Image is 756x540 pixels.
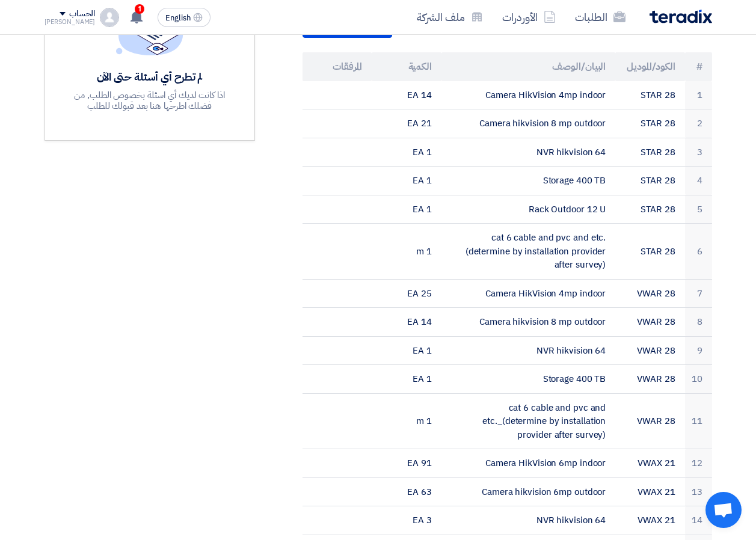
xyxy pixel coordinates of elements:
td: cat 6 cable and pvc and etc._(determine by installation provider after survey) [441,393,615,449]
td: 3 [685,138,712,167]
td: STAR 28 [615,81,685,109]
td: 14 [685,506,712,535]
td: 1 m [372,393,441,449]
td: VWAR 28 [615,365,685,394]
button: English [158,8,211,27]
td: STAR 28 [615,195,685,224]
td: 63 EA [372,477,441,506]
th: المرفقات [303,52,372,81]
td: 1 EA [372,138,441,167]
td: cat 6 cable and pvc and etc. (determine by installation provider after survey) [441,224,615,280]
a: ملف الشركة [407,3,493,31]
td: 12 [685,449,712,478]
td: 1 EA [372,365,441,394]
a: الطلبات [565,3,635,31]
div: [PERSON_NAME] [45,19,96,25]
td: NVR hikvision 64 [441,506,615,535]
td: 1 EA [372,336,441,365]
th: الكود/الموديل [615,52,685,81]
td: 1 [685,81,712,109]
div: Open chat [705,492,742,528]
td: 2 [685,109,712,138]
td: NVR hikvision 64 [441,138,615,167]
span: English [165,14,191,22]
td: 14 EA [372,308,441,337]
td: Rack Outdoor 12 U [441,195,615,224]
td: STAR 28 [615,167,685,195]
td: 1 EA [372,167,441,195]
td: 25 EA [372,279,441,308]
td: STAR 28 [615,224,685,280]
td: Camera HikVision 6mp indoor [441,449,615,478]
td: 14 EA [372,81,441,109]
td: 8 [685,308,712,337]
td: 10 [685,365,712,394]
td: 1 EA [372,195,441,224]
span: 1 [135,4,144,14]
td: NVR hikvision 64 [441,336,615,365]
td: VWAR 28 [615,393,685,449]
td: VWAX 21 [615,477,685,506]
td: 5 [685,195,712,224]
td: VWAX 21 [615,449,685,478]
td: Storage 400 TB [441,167,615,195]
td: VWAR 28 [615,279,685,308]
td: Storage 400 TB [441,365,615,394]
td: 9 [685,336,712,365]
div: اذا كانت لديك أي اسئلة بخصوص الطلب, من فضلك اطرحها هنا بعد قبولك للطلب [62,90,238,111]
td: 91 EA [372,449,441,478]
td: 13 [685,477,712,506]
img: profile_test.png [100,8,119,27]
a: الأوردرات [493,3,565,31]
td: Camera HikVision 4mp indoor [441,81,615,109]
td: 3 EA [372,506,441,535]
td: 11 [685,393,712,449]
td: Camera hikvision 6mp outdoor [441,477,615,506]
th: الكمية [372,52,441,81]
td: VWAX 21 [615,506,685,535]
td: Camera HikVision 4mp indoor [441,279,615,308]
td: STAR 28 [615,109,685,138]
td: 1 m [372,224,441,280]
td: 7 [685,279,712,308]
td: VWAR 28 [615,308,685,337]
td: 4 [685,167,712,195]
td: 21 EA [372,109,441,138]
th: # [685,52,712,81]
div: لم تطرح أي أسئلة حتى الآن [62,70,238,84]
th: البيان/الوصف [441,52,615,81]
div: الحساب [69,9,95,19]
td: VWAR 28 [615,336,685,365]
img: Teradix logo [650,10,712,23]
td: 6 [685,224,712,280]
td: STAR 28 [615,138,685,167]
td: Camera hikvision 8 mp outdoor [441,308,615,337]
td: Camera hikvision 8 mp outdoor [441,109,615,138]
